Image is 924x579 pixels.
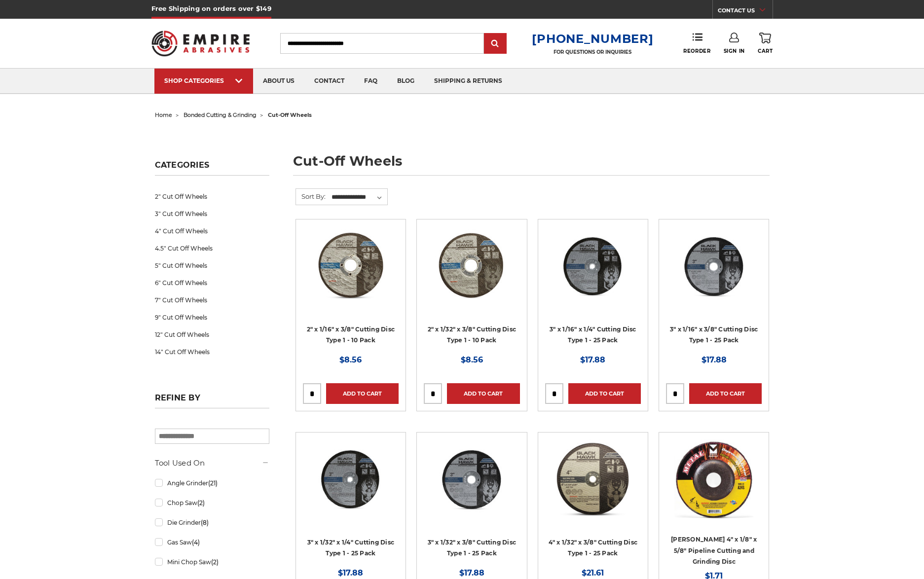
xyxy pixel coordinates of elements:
a: shipping & returns [424,69,512,94]
span: (21) [208,479,218,487]
a: 3" x 1/16" x 3/8" Cutting Disc Type 1 - 25 Pack [670,326,758,344]
span: $21.61 [582,568,604,578]
a: about us [253,69,304,94]
a: 4" x 1/32" x 3/8" Cutting Disc Type 1 - 25 Pack [549,539,638,557]
a: 2" x 1/32" x 3/8" Cutting Disc Type 1 - 10 Pack [428,326,517,344]
img: 2" x 1/32" x 3/8" Cut Off Wheel [432,226,511,305]
h5: Tool Used On [155,457,269,469]
a: [PHONE_NUMBER] [532,32,653,46]
a: Reorder [683,33,710,54]
a: 3" x 1/32" x 3/8" Cutting Disc Type 1 - 25 Pack [428,539,517,557]
span: $8.56 [339,355,362,364]
p: FOR QUESTIONS OR INQUIRIES [532,49,653,55]
img: 3” x .0625” x 1/4” Die Grinder Cut-Off Wheels by Black Hawk Abrasives [554,226,632,305]
a: 7" Cut Off Wheels [155,291,269,309]
a: 2" x 1/16" x 3/8" Cut Off Wheel [303,226,399,322]
span: (4) [192,539,200,546]
a: Die Grinder [155,514,269,531]
a: 2" x 1/16" x 3/8" Cutting Disc Type 1 - 10 Pack [307,326,395,344]
h5: Categories [155,160,269,176]
a: 3" x 1/32" x 1/4" Cutting Disc Type 1 - 25 Pack [307,539,395,557]
span: cut-off wheels [268,111,312,118]
span: $17.88 [580,355,605,364]
a: contact [304,69,354,94]
a: Add to Cart [447,383,519,404]
a: 4" x 1/32" x 3/8" Cutting Disc [545,439,641,535]
span: (2) [211,558,219,566]
a: 4" Cut Off Wheels [155,222,269,240]
a: Add to Cart [326,383,399,404]
a: Cart [758,33,773,54]
a: 14" Cut Off Wheels [155,343,269,361]
a: 9" Cut Off Wheels [155,309,269,326]
img: Mercer 4" x 1/8" x 5/8 Cutting and Light Grinding Wheel [674,439,753,518]
a: Add to Cart [689,383,762,404]
h1: cut-off wheels [293,154,770,176]
span: (2) [197,499,205,507]
span: $8.56 [461,355,483,364]
a: blog [387,69,424,94]
img: Empire Abrasives [151,24,250,63]
a: [PERSON_NAME] 4" x 1/8" x 5/8" Pipeline Cutting and Grinding Disc [671,536,757,565]
a: Chop Saw [155,494,269,511]
a: 3" x 1/32" x 1/4" Cutting Disc [303,439,399,535]
span: $17.88 [459,568,484,578]
a: 6" Cut Off Wheels [155,274,269,291]
a: Angle Grinder [155,474,269,492]
div: SHOP CATEGORIES [164,77,243,84]
a: 4.5" Cut Off Wheels [155,240,269,257]
span: $17.88 [702,355,727,364]
span: (8) [201,519,209,526]
a: 5" Cut Off Wheels [155,257,269,274]
input: Submit [485,34,505,54]
a: bonded cutting & grinding [184,111,257,118]
h5: Refine by [155,393,269,408]
a: 3" x 1/32" x 3/8" Cut Off Wheel [424,439,519,535]
a: CONTACT US [718,5,773,19]
span: Sign In [724,48,745,54]
a: home [155,111,172,118]
a: Add to Cart [568,383,641,404]
a: Gas Saw [155,534,269,551]
label: Sort By: [296,189,326,204]
a: 3" Cut Off Wheels [155,205,269,222]
a: Mini Chop Saw [155,553,269,571]
a: 3” x .0625” x 1/4” Die Grinder Cut-Off Wheels by Black Hawk Abrasives [545,226,641,322]
a: faq [354,69,387,94]
a: 2" x 1/32" x 3/8" Cut Off Wheel [424,226,519,322]
img: 3" x 1/32" x 3/8" Cut Off Wheel [432,439,511,518]
a: Mercer 4" x 1/8" x 5/8 Cutting and Light Grinding Wheel [666,439,762,535]
a: 2" Cut Off Wheels [155,188,269,205]
a: 3" x 1/16" x 1/4" Cutting Disc Type 1 - 25 Pack [550,326,636,344]
select: Sort By: [330,190,387,205]
img: 4" x 1/32" x 3/8" Cutting Disc [554,439,632,518]
a: 12" Cut Off Wheels [155,326,269,343]
img: 2" x 1/16" x 3/8" Cut Off Wheel [311,226,390,305]
img: 3" x 1/32" x 1/4" Cutting Disc [311,439,390,518]
a: 3" x 1/16" x 3/8" Cutting Disc [666,226,762,322]
span: $17.88 [338,568,363,578]
img: 3" x 1/16" x 3/8" Cutting Disc [674,226,753,305]
span: Cart [758,48,773,54]
span: Reorder [683,48,710,54]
